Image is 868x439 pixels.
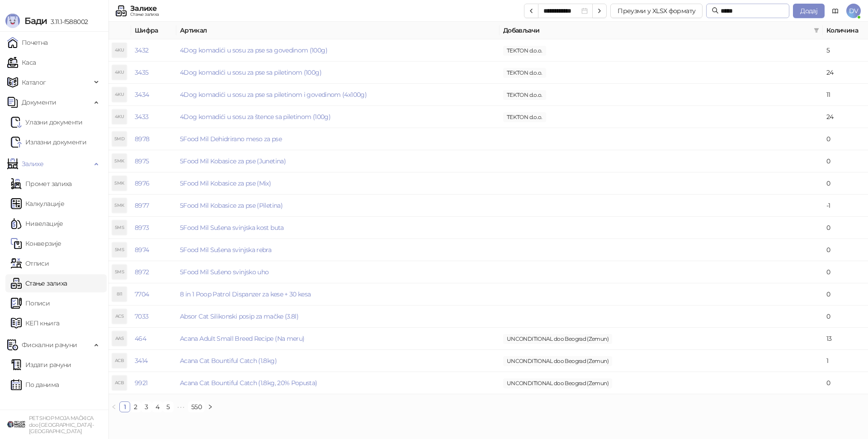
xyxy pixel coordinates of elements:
[135,379,147,387] a: 9921
[823,62,868,84] td: 24
[24,15,47,26] span: Бади
[135,135,149,143] a: 8978
[205,401,216,412] button: right
[823,39,868,62] td: 5
[135,46,148,54] a: 3432
[135,246,149,254] a: 8974
[503,112,546,122] span: TEKTON d.o.o.
[11,133,86,151] a: Излазни документи
[180,68,321,76] a: 4Dog komadići u sosu za pse sa piletinom (100g)
[142,402,151,412] a: 3
[135,91,149,99] a: 3434
[7,33,48,52] a: Почетна
[112,176,127,191] div: 5MK
[180,91,367,99] a: 4Dog komadići u sosu za pse sa piletinom i govedinom (4x100g)
[174,401,188,412] span: •••
[176,128,500,150] td: 5Food Mil Dehidrirano meso za pse
[29,415,94,434] small: PET SHOP MOJA MAČKICA doo [GEOGRAPHIC_DATA]-[GEOGRAPHIC_DATA]
[823,150,868,172] td: 0
[112,154,127,168] div: 5MK
[176,239,500,261] td: 5Food Mil Sušena svinjska rebra
[135,312,148,320] a: 7033
[135,201,149,210] a: 8977
[823,128,868,150] td: 0
[176,217,500,239] td: 5Food Mil Sušena svinjska kost buta
[176,22,500,39] th: Артикал
[11,234,61,253] a: Конверзије
[135,157,149,165] a: 8975
[823,84,868,106] td: 11
[823,22,868,39] th: Количина
[793,4,825,18] button: Додај
[135,113,148,121] a: 3433
[141,401,152,412] li: 3
[823,261,868,283] td: 0
[846,4,861,18] span: DV
[180,268,269,276] a: 5Food Mil Sušeno svinjsko uho
[112,265,127,279] div: 5MS
[11,215,63,233] a: Нивелације
[111,404,117,410] span: left
[119,401,130,412] li: 1
[180,179,271,187] a: 5Food Mil Kobasice za pse (Mix)
[180,201,283,210] a: 5Food Mil Kobasice za pse (Piletina)
[108,401,119,412] button: left
[163,402,173,412] a: 5
[500,22,823,39] th: Добављачи
[503,68,546,78] span: TEKTON d.o.o.
[135,290,149,298] a: 7704
[112,287,127,301] div: 8I1
[174,401,188,412] li: Следећих 5 Страна
[11,376,59,394] a: По данима
[11,254,49,272] a: Отписи
[11,195,64,213] a: Калкулације
[11,356,71,374] a: Издати рачуни
[823,106,868,128] td: 24
[208,404,213,410] span: right
[11,294,50,312] a: Пописи
[503,356,612,366] span: UNCONDITIONAL doo Beograd (Zemun)
[11,113,83,131] a: Ulazni dokumentiУлазни документи
[131,22,176,39] th: Шифра
[112,87,127,102] div: 4KU
[112,353,127,368] div: ACB
[180,290,311,298] a: 8 in 1 Poop Patrol Dispanzer za kese + 30 kesa
[176,195,500,217] td: 5Food Mil Kobasice za pse (Piletina)
[130,5,159,12] div: Залихе
[176,84,500,106] td: 4Dog komadići u sosu za pse sa piletinom i govedinom (4x100g)
[800,7,817,15] span: Додај
[180,46,327,54] a: 4Dog komadići u sosu za pse sa govedinom (100g)
[112,220,127,235] div: 5MS
[176,372,500,394] td: Acana Cat Bountiful Catch (1.8kg, 20% Popusta)
[823,372,868,394] td: 0
[176,283,500,305] td: 8 in 1 Poop Patrol Dispanzer za kese + 30 kesa
[135,179,149,187] a: 8976
[11,175,72,193] a: Промет залиха
[22,93,56,111] span: Документи
[176,39,500,62] td: 4Dog komadići u sosu za pse sa govedinom (100g)
[180,246,271,254] a: 5Food Mil Sušena svinjska rebra
[503,334,612,344] span: UNCONDITIONAL doo Beograd (Zemun)
[503,378,612,388] span: UNCONDITIONAL doo Beograd (Zemun)
[176,150,500,172] td: 5Food Mil Kobasice za pse (Junetina)
[108,401,119,412] li: Претходна страна
[823,239,868,261] td: 0
[176,62,500,84] td: 4Dog komadići u sosu za pse sa piletinom (100g)
[823,305,868,328] td: 0
[112,110,127,124] div: 4KU
[112,376,127,390] div: ACB
[176,172,500,195] td: 5Food Mil Kobasice za pse (Mix)
[135,68,148,76] a: 3435
[180,312,298,320] a: Absor Cat Silikonski posip za mačke (3.8l)
[180,357,277,365] a: Acana Cat Bountiful Catch (1.8kg)
[11,314,59,332] a: КЕП књига
[823,217,868,239] td: 0
[152,402,162,412] a: 4
[112,43,127,57] div: 4KU
[823,283,868,305] td: 0
[135,357,147,365] a: 3414
[112,132,127,146] div: 5MD
[188,401,205,412] li: 550
[180,334,304,343] a: Acana Adult Small Breed Recipe (Na meru)
[823,172,868,195] td: 0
